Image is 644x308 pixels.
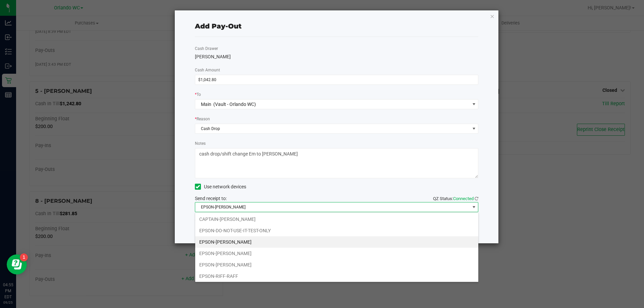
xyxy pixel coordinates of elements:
li: EPSON-[PERSON_NAME] [195,236,478,248]
li: EPSON-RIFF-RAFF [195,270,478,282]
span: Send receipt to: [195,196,227,201]
span: QZ Status: [433,196,478,201]
iframe: Resource center unread badge [20,253,28,261]
li: EPSON-[PERSON_NAME] [195,248,478,259]
iframe: Resource center [7,254,27,274]
span: Main [201,102,211,107]
div: Add Pay-Out [195,21,241,31]
label: Use network devices [195,183,246,190]
span: EPSON-[PERSON_NAME] [195,202,470,212]
li: EPSON-DO-NOT-USE-IT-TEST-ONLY [195,225,478,236]
li: EPSON-[PERSON_NAME] [195,259,478,270]
span: Cash Drop [195,124,470,133]
span: Connected [453,196,474,201]
li: CAPTAIN-[PERSON_NAME] [195,213,478,225]
span: Cash Amount [195,68,220,72]
label: To [195,91,201,98]
span: (Vault - Orlando WC) [213,102,256,107]
label: Reason [195,116,210,122]
div: [PERSON_NAME] [195,53,479,60]
label: Cash Drawer [195,46,218,52]
label: Notes [195,140,206,146]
